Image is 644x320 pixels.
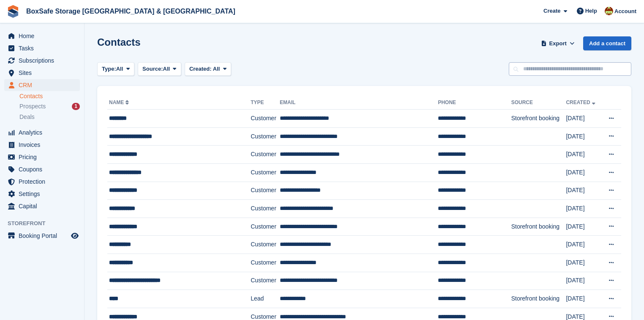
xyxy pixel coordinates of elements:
td: [DATE] [566,127,601,146]
span: Booking Portal [19,230,69,242]
a: menu [4,79,80,91]
span: Tasks [19,42,69,54]
td: [DATE] [566,272,601,290]
td: Storefront booking [511,110,566,128]
td: [DATE] [566,146,601,164]
img: stora-icon-8386f47178a22dfd0bd8f6a31ec36ba5ce8667c1dd55bd0f319d3a0aa187defe.svg [7,5,19,18]
td: [DATE] [566,200,601,218]
button: Source: All [138,62,181,76]
a: menu [4,176,80,188]
td: [DATE] [566,254,601,272]
a: Add a contact [583,36,631,50]
a: menu [4,55,80,66]
img: Kim [605,7,613,15]
a: Name [109,99,131,105]
span: Help [585,7,597,15]
button: Type: All [97,62,134,76]
a: menu [4,42,80,54]
span: Pricing [19,151,69,163]
span: Created: [189,66,212,72]
span: Coupons [19,163,69,175]
th: Email [280,96,438,110]
a: menu [4,151,80,163]
div: 1 [72,103,80,110]
th: Phone [438,96,511,110]
td: Customer [251,200,280,218]
td: Customer [251,163,280,182]
span: All [116,65,123,73]
span: Protection [19,176,69,188]
a: Prospects 1 [19,102,80,111]
td: Customer [251,272,280,290]
span: CRM [19,79,69,91]
span: All [163,65,170,73]
a: menu [4,188,80,200]
td: [DATE] [566,163,601,182]
span: Storefront [8,219,84,228]
td: Customer [251,182,280,200]
a: menu [4,230,80,242]
span: Source: [142,65,163,73]
th: Type [251,96,280,110]
span: All [213,66,220,72]
td: [DATE] [566,290,601,308]
span: Export [549,39,567,48]
td: [DATE] [566,182,601,200]
span: Settings [19,188,69,200]
a: Created [566,99,597,105]
td: [DATE] [566,110,601,128]
a: BoxSafe Storage [GEOGRAPHIC_DATA] & [GEOGRAPHIC_DATA] [23,4,239,18]
span: Subscriptions [19,55,69,66]
td: Customer [251,110,280,128]
a: menu [4,163,80,175]
td: Storefront booking [511,290,566,308]
td: Customer [251,236,280,254]
a: menu [4,30,80,42]
span: Home [19,30,69,42]
a: Preview store [70,231,80,241]
td: Customer [251,127,280,146]
a: menu [4,200,80,212]
span: Create [543,7,560,15]
a: Deals [19,113,80,121]
a: menu [4,67,80,79]
a: menu [4,127,80,138]
span: Prospects [19,102,46,110]
td: Customer [251,218,280,236]
button: Created: All [185,62,231,76]
a: menu [4,139,80,151]
td: Customer [251,146,280,164]
td: Lead [251,290,280,308]
button: Export [539,36,576,50]
td: [DATE] [566,218,601,236]
span: Invoices [19,139,69,151]
span: Capital [19,200,69,212]
span: Account [614,7,636,16]
h1: Contacts [97,36,141,48]
span: Type: [102,65,116,73]
span: Sites [19,67,69,79]
td: Customer [251,254,280,272]
th: Source [511,96,566,110]
span: Deals [19,113,35,121]
a: Contacts [19,92,80,100]
td: Storefront booking [511,218,566,236]
span: Analytics [19,127,69,138]
td: [DATE] [566,236,601,254]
